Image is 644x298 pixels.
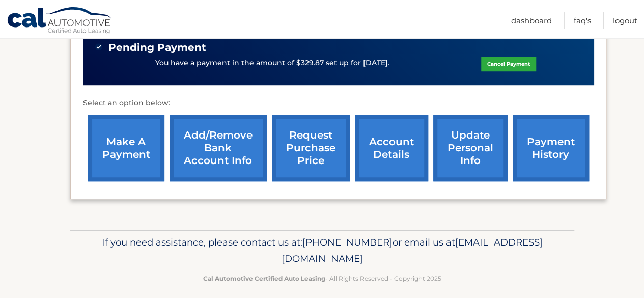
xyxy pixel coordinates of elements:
[83,97,594,110] p: Select an option below:
[170,115,267,181] a: Add/Remove bank account info
[302,236,393,248] span: [PHONE_NUMBER]
[7,7,114,36] a: Cal Automotive
[513,115,589,181] a: payment history
[155,58,389,69] p: You have a payment in the amount of $329.87 set up for [DATE].
[574,12,591,29] a: FAQ's
[95,43,102,50] img: check-green.svg
[481,57,536,71] a: Cancel Payment
[355,115,428,181] a: account details
[613,12,637,29] a: Logout
[108,41,206,54] span: Pending Payment
[433,115,508,181] a: update personal info
[77,273,568,284] p: - All Rights Reserved - Copyright 2025
[282,236,543,264] span: [EMAIL_ADDRESS][DOMAIN_NAME]
[88,115,164,181] a: make a payment
[77,234,568,267] p: If you need assistance, please contact us at: or email us at
[272,115,350,181] a: request purchase price
[511,12,552,29] a: Dashboard
[203,275,325,282] strong: Cal Automotive Certified Auto Leasing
